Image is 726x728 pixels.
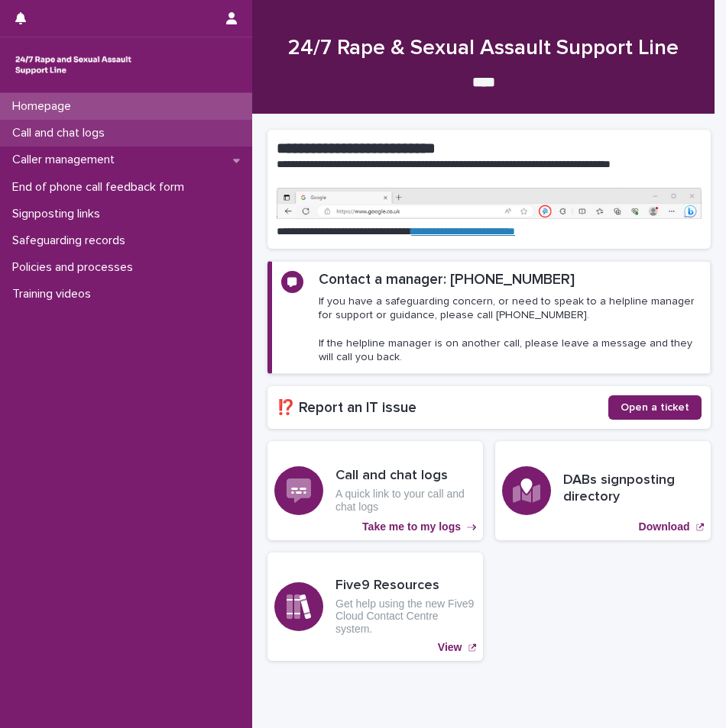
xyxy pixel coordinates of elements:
img: https%3A%2F%2Fcdn.document360.io%2F0deca9d6-0dac-4e56-9e8f-8d9979bfce0e%2FImages%2FDocumentation%... [277,188,702,220]
h3: Call and chat logs [335,468,476,485]
h2: Contact a manager: [PHONE_NUMBER] [319,271,575,288]
p: End of phone call feedback form [6,180,196,195]
p: Call and chat logs [6,126,117,140]
h2: ⁉️ Report an IT issue [277,399,608,417]
p: Signposting links [6,207,112,221]
p: A quick link to your call and chat logs [335,488,476,514]
h3: Five9 Resources [335,578,476,594]
p: If you have a safeguarding concern, or need to speak to a helpline manager for support or guidanc... [319,295,701,364]
h3: DABs signposting directory [563,472,704,505]
p: Download [639,520,690,533]
a: View [267,552,483,661]
a: Download [495,441,711,540]
p: Safeguarding records [6,234,138,248]
span: Open a ticket [621,402,689,413]
p: Homepage [6,99,83,114]
a: Take me to my logs [267,441,483,540]
p: Training videos [6,287,103,301]
img: rhQMoQhaT3yELyF149Cw [12,50,135,80]
p: Get help using the new Five9 Cloud Contact Centre system. [335,598,476,636]
p: View [438,641,462,654]
a: Open a ticket [608,395,702,420]
p: Policies and processes [6,260,145,275]
p: Caller management [6,153,127,167]
p: Take me to my logs [362,520,461,533]
h1: 24/7 Rape & Sexual Assault Support Line [267,36,699,62]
